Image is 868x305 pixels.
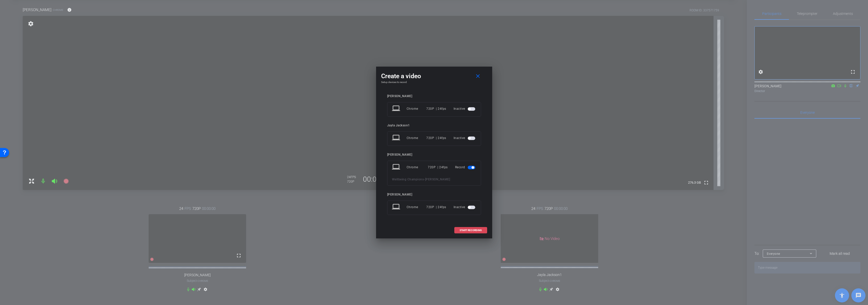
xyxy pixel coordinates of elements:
h4: Setup devices to record [381,81,487,84]
div: Record [455,163,476,172]
div: Chrome [407,133,427,143]
mat-icon: close [475,73,481,79]
span: START RECORDING [460,229,482,232]
div: [PERSON_NAME] [387,193,481,197]
div: 720P | 24fps [426,133,446,143]
div: 720P | 24fps [426,104,446,113]
mat-icon: laptop [392,203,401,212]
div: Jayla Jackson1 [387,124,481,127]
mat-icon: laptop [392,133,401,143]
div: 720P | 24fps [428,163,448,172]
span: - [424,178,425,181]
div: Inactive [454,133,476,143]
span: Wellbeing Champions [392,178,424,181]
div: Create a video [381,72,487,81]
span: [PERSON_NAME] [425,178,450,181]
button: START RECORDING [454,227,487,233]
div: Chrome [407,163,428,172]
mat-icon: laptop [392,163,401,172]
div: Chrome [407,203,427,212]
div: 720P | 24fps [426,203,446,212]
div: [PERSON_NAME] [387,153,481,157]
div: [PERSON_NAME] [387,94,481,98]
mat-icon: laptop [392,104,401,113]
div: Inactive [454,203,476,212]
div: Inactive [454,104,476,113]
div: Chrome [407,104,427,113]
